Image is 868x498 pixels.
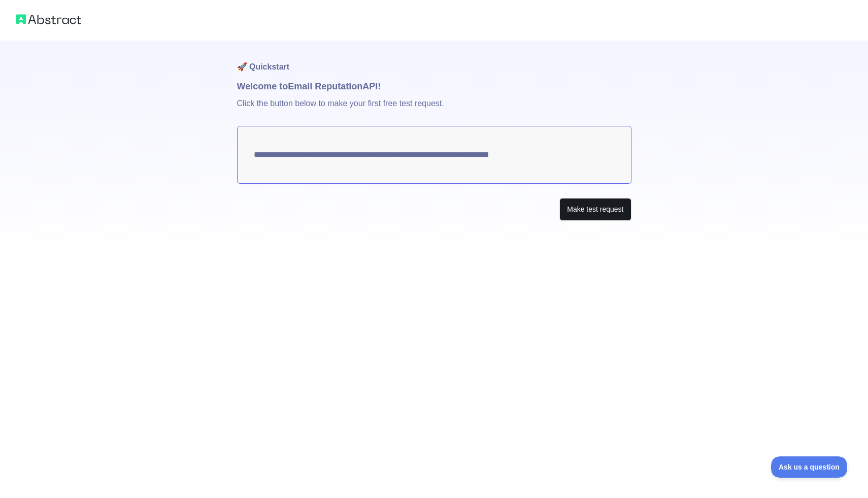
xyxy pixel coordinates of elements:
h1: 🚀 Quickstart [237,41,631,79]
iframe: Toggle Customer Support [771,456,848,478]
p: Click the button below to make your first free test request. [237,93,631,126]
h1: Welcome to Email Reputation API! [237,79,631,93]
button: Make test request [559,198,631,221]
img: Abstract logo [16,12,81,26]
